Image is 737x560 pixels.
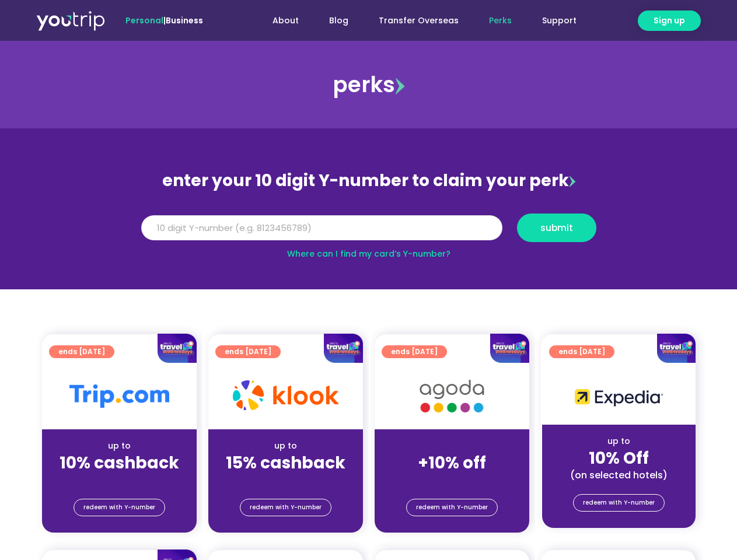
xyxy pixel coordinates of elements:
[638,10,701,31] a: Sign up
[527,10,592,32] a: Support
[218,474,354,486] div: (for stays only)
[74,499,165,516] a: redeem with Y-number
[141,215,502,241] input: 10 digit Y-number (e.g. 8123456789)
[51,474,187,486] div: (for stays only)
[250,499,322,516] span: redeem with Y-number
[364,10,474,32] a: Transfer Overseas
[314,10,364,32] a: Blog
[166,15,203,26] a: Business
[540,223,573,232] span: submit
[474,10,527,32] a: Perks
[287,248,450,260] a: Where can I find my card’s Y-number?
[517,213,596,242] button: submit
[135,166,602,196] div: enter your 10 digit Y-number to claim your perk
[589,447,649,470] strong: 10% Off
[60,452,179,474] strong: 10% cashback
[384,474,520,486] div: (for stays only)
[441,440,463,452] span: up to
[141,213,596,251] form: Y Number
[551,469,686,481] div: (on selected hotels)
[573,494,665,512] a: redeem with Y-number
[418,452,486,474] strong: +10% off
[125,15,203,26] span: |
[257,10,314,32] a: About
[240,499,331,516] a: redeem with Y-number
[406,499,498,516] a: redeem with Y-number
[83,499,155,516] span: redeem with Y-number
[583,495,655,511] span: redeem with Y-number
[551,435,686,447] div: up to
[235,10,592,32] nav: Menu
[654,15,685,27] span: Sign up
[226,452,345,474] strong: 15% cashback
[218,440,354,452] div: up to
[51,440,187,452] div: up to
[416,499,488,516] span: redeem with Y-number
[125,15,163,26] span: Personal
